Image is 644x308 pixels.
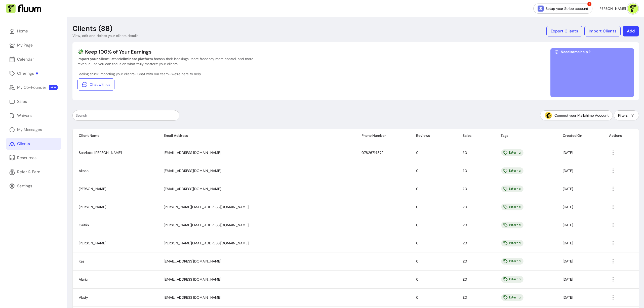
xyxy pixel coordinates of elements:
div: External [501,240,524,247]
span: £0 [463,150,467,155]
a: Refer & Earn [6,166,61,178]
a: Calendar [6,53,61,65]
a: My Messages [6,124,61,136]
div: Clients [17,141,30,147]
span: £0 [463,259,467,263]
span: [DATE] [563,187,573,191]
div: External [501,258,524,265]
a: Clients [6,138,61,150]
input: Search [76,113,176,118]
a: Setup your Stripe account [533,4,592,14]
span: 0 [416,168,419,173]
span: 0 [416,150,419,155]
span: £0 [463,205,467,209]
span: 0 [416,259,419,263]
div: External [501,294,524,301]
span: £0 [463,187,467,191]
div: External [501,276,524,283]
span: £0 [463,168,467,173]
span: Need some help ? [561,49,591,54]
div: My Messages [17,127,42,133]
th: Phone Number [355,129,410,142]
div: My Co-Founder [17,84,46,91]
span: [EMAIL_ADDRESS][DOMAIN_NAME] [164,168,221,173]
a: Settings [6,180,61,192]
a: Sales [6,96,61,108]
button: Filters [614,110,639,120]
p: Feeling stuck importing your clients? Chat with our team—we’re here to help. [77,71,254,76]
th: Email Address [158,129,355,142]
span: Kasi [79,259,85,263]
a: Home [6,25,61,37]
span: [DATE] [563,241,573,245]
span: Alaric [79,277,88,282]
button: Import Clients [584,26,621,36]
span: Akash [79,168,89,173]
span: 0 [416,223,419,227]
span: [PERSON_NAME][EMAIL_ADDRESS][DOMAIN_NAME] [164,205,249,209]
span: [PERSON_NAME] [79,205,106,209]
img: Stripe Icon [538,6,544,12]
button: Export Clients [546,26,582,36]
div: External [501,167,524,174]
th: Tags [495,129,556,142]
span: [EMAIL_ADDRESS][DOMAIN_NAME] [164,295,221,300]
th: Client Name [73,129,158,142]
b: eliminate platform fees [121,57,161,61]
a: My Page [6,39,61,51]
div: Sales [17,99,27,105]
span: [DATE] [563,277,573,282]
span: [EMAIL_ADDRESS][DOMAIN_NAME] [164,277,221,282]
img: Mailchimp Icon [544,111,552,119]
div: External [501,186,524,192]
span: Caitlin [79,223,89,227]
a: My Co-Founder NEW [6,81,61,94]
span: Scarlette [PERSON_NAME] [79,150,122,155]
span: [PERSON_NAME][EMAIL_ADDRESS][DOMAIN_NAME] [164,223,249,227]
div: External [501,149,524,156]
span: NEW [49,85,58,90]
span: [DATE] [563,168,573,173]
span: [EMAIL_ADDRESS][DOMAIN_NAME] [164,150,221,155]
div: Waivers [17,113,32,119]
p: 💸 Keep 100% of Your Earnings [77,48,254,55]
button: Add [623,26,639,36]
button: avatar[PERSON_NAME] [598,4,638,14]
span: 0 [416,205,419,209]
div: Resources [17,155,36,161]
span: [DATE] [563,150,573,155]
span: 0 [416,295,419,300]
span: 0 [416,277,419,282]
span: [DATE] [563,295,573,300]
span: 07826714872 [361,150,383,155]
th: Sales [457,129,495,142]
a: Waivers [6,110,61,122]
img: avatar [628,4,638,14]
span: [PERSON_NAME] [79,241,106,245]
div: Settings [17,183,32,189]
th: Actions [603,129,639,142]
span: ! [587,2,592,7]
span: £0 [463,277,467,282]
span: [DATE] [563,205,573,209]
b: Import your client list [77,57,115,61]
span: £0 [463,295,467,300]
span: £0 [463,223,467,227]
span: 0 [416,241,419,245]
div: Calendar [17,56,34,62]
p: Clients (88) [72,24,112,33]
a: Resources [6,152,61,164]
button: Connect your Mailchimp Account [540,110,613,120]
th: Reviews [410,129,456,142]
span: [PERSON_NAME] [79,187,106,191]
div: External [501,222,524,229]
span: [PERSON_NAME] [598,6,626,11]
span: £0 [463,241,467,245]
div: Home [17,28,28,34]
th: Created On [557,129,603,142]
a: Offerings [6,67,61,79]
div: Offerings [17,70,38,76]
span: [EMAIL_ADDRESS][DOMAIN_NAME] [164,259,221,263]
a: Chat with us [77,78,114,91]
div: Refer & Earn [17,169,40,175]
